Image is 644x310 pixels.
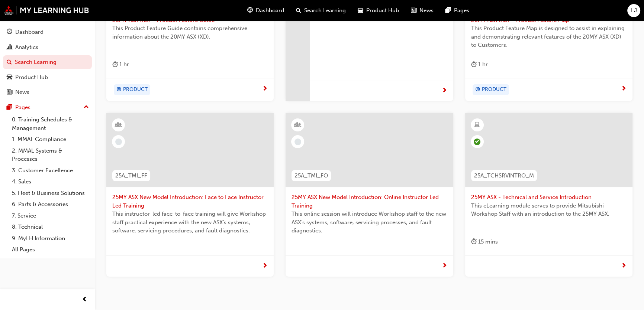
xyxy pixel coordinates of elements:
[9,210,92,222] a: 7. Service
[621,86,627,92] span: next-icon
[445,6,451,15] span: pages-icon
[247,6,253,15] span: guage-icon
[9,165,92,176] a: 3. Customer Excellence
[294,172,328,180] span: 25A_TMI_FO
[262,263,268,270] span: next-icon
[471,24,627,49] span: This Product Feature Map is designed to assist in explaining and demonstrating relevant features ...
[9,114,92,134] a: 0. Training Schedules & Management
[419,6,434,15] span: News
[7,104,12,111] span: pages-icon
[3,25,92,39] a: Dashboard
[292,210,447,235] span: This online session will introduce Workshop staff to the new ASX’s systems, software, servicing p...
[3,55,92,69] a: Search Learning
[471,202,627,218] span: This eLearning module serves to provide Mitsubishi Workshop Staff with an introduction to the 25M...
[9,233,92,244] a: 9. MyLH Information
[116,85,122,95] span: target-icon
[3,101,92,114] button: Pages
[7,74,12,81] span: car-icon
[7,29,12,36] span: guage-icon
[471,237,498,247] div: 15 mins
[112,193,268,210] span: 25MY ASX New Model Introduction: Face to Face Instructor Led Training
[3,85,92,99] a: News
[3,24,92,101] button: DashboardAnalyticsSearch LearningProduct HubNews
[112,60,129,69] div: 1 hr
[15,88,29,97] div: News
[474,172,534,180] span: 25A_TCHSRVINTRO_M
[262,86,268,92] span: next-icon
[442,88,447,94] span: next-icon
[9,176,92,187] a: 4. Sales
[112,60,118,69] span: duration-icon
[4,6,89,15] img: mmal
[84,102,89,112] span: up-icon
[106,113,274,277] a: 25A_TMI_FF25MY ASX New Model Introduction: Face to Face Instructor Led TrainingThis instructor-le...
[112,24,268,41] span: This Product Feature Guide contains comprehensive information about the 20MY ASX (XD).
[9,145,92,165] a: 2. MMAL Systems & Processes
[631,6,637,15] span: LJ
[411,6,416,15] span: news-icon
[621,263,627,270] span: next-icon
[115,172,147,180] span: 25A_TMI_FF
[439,3,475,18] a: pages-iconPages
[474,120,480,130] span: learningResourceType_ELEARNING-icon
[442,263,447,270] span: next-icon
[9,134,92,145] a: 1. MMAL Compliance
[123,85,148,94] span: PRODUCT
[7,44,12,51] span: chart-icon
[3,40,92,54] a: Analytics
[366,6,399,15] span: Product Hub
[9,187,92,199] a: 5. Fleet & Business Solutions
[15,73,48,82] div: Product Hub
[15,28,44,36] div: Dashboard
[352,3,405,18] a: car-iconProduct Hub
[7,89,12,96] span: news-icon
[475,85,480,95] span: target-icon
[471,60,477,69] span: duration-icon
[116,120,121,130] span: learningResourceType_INSTRUCTOR_LED-icon
[15,103,30,112] div: Pages
[474,138,480,145] span: learningRecordVerb_PASS-icon
[471,237,477,247] span: duration-icon
[3,71,92,84] a: Product Hub
[304,6,346,15] span: Search Learning
[286,113,453,277] a: 25A_TMI_FO25MY ASX New Model Introduction: Online Instructor Led TrainingThis online session will...
[9,221,92,233] a: 8. Technical
[482,85,506,94] span: PRODUCT
[465,113,632,277] a: 25A_TCHSRVINTRO_M25MY ASX - Technical and Service IntroductionThis eLearning module serves to pro...
[358,6,363,15] span: car-icon
[112,210,268,235] span: This instructor-led face-to-face training will give Workshop staff practical experience with the ...
[296,6,301,15] span: search-icon
[82,295,87,304] span: prev-icon
[627,4,640,17] button: LJ
[294,138,301,145] span: learningRecordVerb_NONE-icon
[405,3,439,18] a: news-iconNews
[471,193,627,202] span: 25MY ASX - Technical and Service Introduction
[241,3,290,18] a: guage-iconDashboard
[256,6,284,15] span: Dashboard
[15,43,38,52] div: Analytics
[115,138,122,145] span: learningRecordVerb_NONE-icon
[7,59,12,66] span: search-icon
[9,199,92,210] a: 6. Parts & Accessories
[292,193,447,210] span: 25MY ASX New Model Introduction: Online Instructor Led Training
[295,120,300,130] span: learningResourceType_INSTRUCTOR_LED-icon
[471,60,488,69] div: 1 hr
[9,244,92,255] a: All Pages
[454,6,469,15] span: Pages
[290,3,352,18] a: search-iconSearch Learning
